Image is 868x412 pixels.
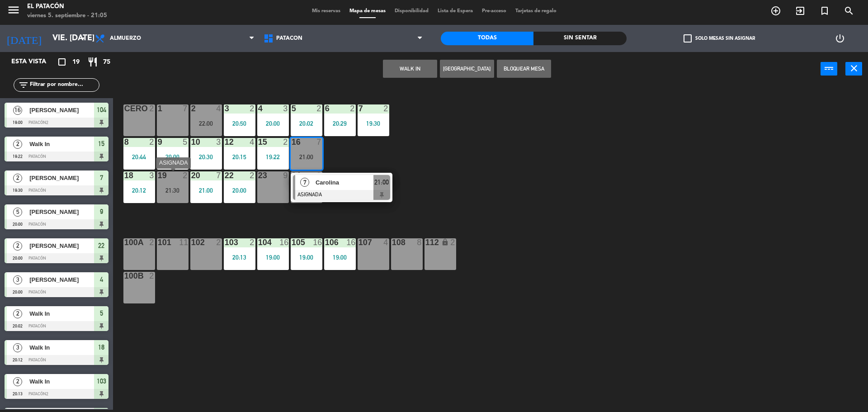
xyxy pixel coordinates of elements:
[149,104,155,113] div: 2
[179,238,188,246] div: 11
[383,238,389,246] div: 4
[849,63,859,74] i: close
[100,172,103,183] span: 7
[100,308,103,319] span: 5
[98,342,104,353] span: 18
[440,60,494,78] button: [GEOGRAPHIC_DATA]
[27,2,107,11] div: El Patacón
[97,104,106,115] span: 104
[183,138,188,146] div: 5
[29,343,94,352] span: Walk In
[29,105,94,115] span: [PERSON_NAME]
[324,120,356,127] div: 20:29
[283,138,288,146] div: 2
[835,33,845,44] i: power_settings_new
[819,5,830,16] i: turned_in_not
[190,120,222,127] div: 22:00
[100,274,103,285] span: 4
[29,275,94,284] span: [PERSON_NAME]
[325,104,325,113] div: 6
[450,238,456,246] div: 2
[292,104,292,113] div: 5
[257,154,289,160] div: 19:22
[684,34,755,43] label: Solo mesas sin asignar
[87,57,98,67] i: restaurant
[316,104,322,113] div: 2
[183,171,188,180] div: 2
[845,62,862,76] button: close
[157,154,189,160] div: 20:00
[149,238,155,246] div: 2
[13,140,22,149] span: 2
[224,254,255,260] div: 20:13
[313,238,322,246] div: 16
[13,106,22,115] span: 16
[383,60,437,78] button: WALK IN
[149,272,155,280] div: 2
[190,154,222,160] div: 20:30
[770,5,781,16] i: add_circle_outline
[291,254,322,260] div: 19:00
[224,187,255,194] div: 20:00
[824,63,835,74] i: power_input
[98,240,104,251] span: 22
[123,187,155,194] div: 20:12
[13,242,22,251] span: 2
[316,138,322,146] div: 7
[425,238,426,246] div: 112
[13,377,22,386] span: 2
[250,104,255,113] div: 2
[497,60,551,78] button: Bloquear Mesa
[156,157,191,169] div: ASIGNADA
[149,171,155,180] div: 3
[283,104,288,113] div: 3
[13,343,22,352] span: 3
[13,275,22,284] span: 3
[100,206,103,217] span: 9
[390,9,433,14] span: Disponibilidad
[307,9,345,14] span: Mis reservas
[345,9,390,14] span: Mapa de mesas
[250,238,255,246] div: 2
[190,187,222,194] div: 21:00
[291,154,322,160] div: 21:00
[103,57,110,67] span: 75
[13,174,22,183] span: 2
[359,104,359,113] div: 7
[844,5,854,16] i: search
[123,154,155,160] div: 20:44
[358,120,389,127] div: 19:30
[13,309,22,318] span: 2
[417,238,422,246] div: 8
[149,138,155,146] div: 2
[29,309,94,318] span: Walk In
[216,171,222,180] div: 7
[27,11,107,20] div: viernes 5. septiembre - 21:05
[216,238,222,246] div: 2
[77,33,88,44] i: arrow_drop_down
[291,120,322,127] div: 20:02
[300,178,309,187] span: 7
[316,178,373,187] span: Carolina
[257,120,289,127] div: 20:00
[533,32,626,45] div: Sin sentar
[29,139,94,149] span: Walk In
[29,241,94,251] span: [PERSON_NAME]
[283,171,288,180] div: 9
[346,238,355,246] div: 16
[7,3,20,17] i: menu
[13,208,22,217] span: 5
[216,138,222,146] div: 3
